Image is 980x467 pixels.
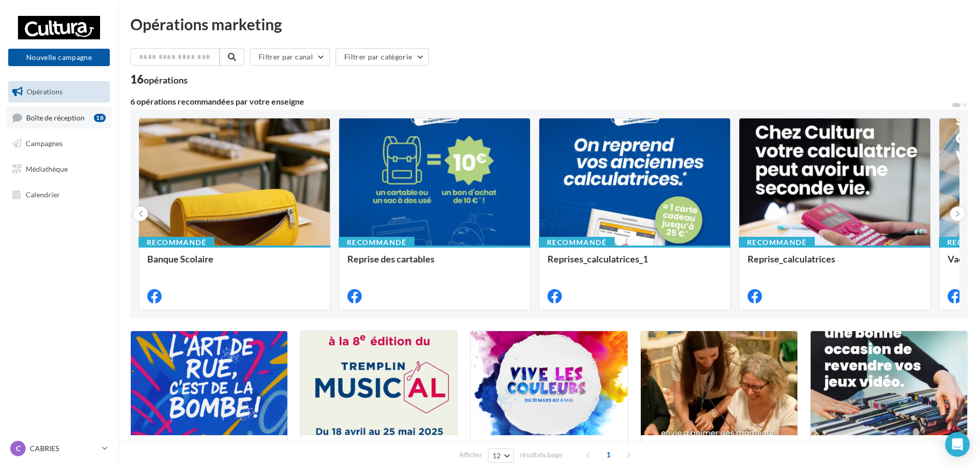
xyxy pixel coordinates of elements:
[493,452,501,460] span: 12
[16,443,21,454] span: C
[94,114,106,122] div: 18
[459,450,482,460] span: Afficher
[748,253,835,265] span: Reprise_calculatrices
[26,190,60,198] span: Calendrier
[945,432,970,457] div: Open Intercom Messenger
[539,237,615,248] div: Recommandé
[130,74,188,85] div: 16
[130,16,968,32] div: Opérations marketing
[547,253,648,265] span: Reprises_calculatrices_1
[347,253,435,265] span: Reprise des cartables
[8,49,110,66] button: Nouvelle campagne
[6,107,112,129] a: Boîte de réception18
[139,237,214,248] div: Recommandé
[26,165,68,173] span: Médiathèque
[6,81,112,103] a: Opérations
[339,237,415,248] div: Recommandé
[30,443,98,454] p: CABRIES
[8,439,110,458] a: C CABRIES
[488,449,514,463] button: 12
[130,97,951,106] div: 6 opérations recommandées par votre enseigne
[600,446,617,463] span: 1
[520,450,562,460] span: résultats/page
[26,113,85,121] span: Boîte de réception
[27,87,63,96] span: Opérations
[6,184,112,206] a: Calendrier
[26,139,63,148] span: Campagnes
[739,237,815,248] div: Recommandé
[6,133,112,154] a: Campagnes
[144,75,188,85] div: opérations
[250,48,330,66] button: Filtrer par canal
[336,48,429,66] button: Filtrer par catégorie
[6,158,112,180] a: Médiathèque
[147,253,213,265] span: Banque Scolaire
